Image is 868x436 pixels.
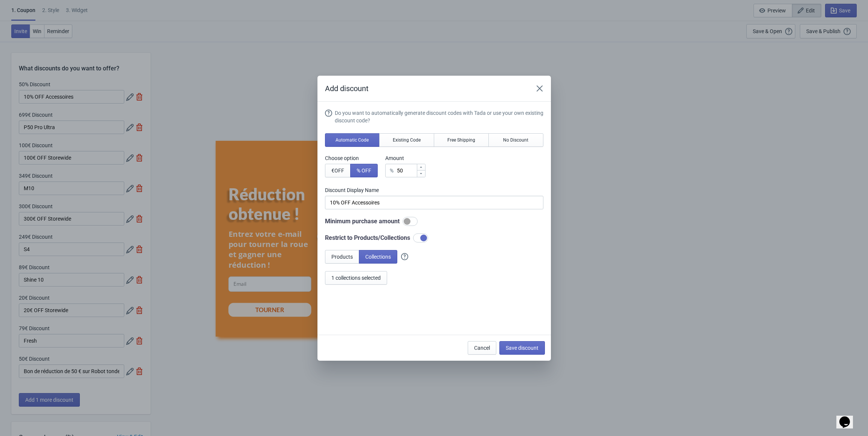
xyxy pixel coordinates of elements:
[533,82,546,95] button: Close
[325,271,387,285] button: 1 collections selected
[331,254,353,260] span: Products
[325,133,380,147] button: Automatic Code
[488,133,543,147] button: No Discount
[325,154,378,162] label: Choose option
[325,217,543,226] div: Minimum purchase amount
[365,254,391,260] span: Collections
[506,345,538,351] span: Save discount
[447,137,475,143] span: Free Shipping
[325,164,351,177] button: €OFF
[468,341,496,355] button: Cancel
[503,137,528,143] span: No Discount
[325,233,543,242] div: Restrict to Products/Collections
[331,168,344,174] span: € OFF
[474,345,490,351] span: Cancel
[434,133,489,147] button: Free Shipping
[385,154,426,162] label: Amount
[331,275,381,281] span: 1 collections selected
[325,250,359,264] button: Products
[350,164,378,177] button: % OFF
[335,109,543,124] div: Do you want to automatically generate discount codes with Tada or use your own existing discount ...
[357,168,371,174] span: % OFF
[836,406,860,428] iframe: chat widget
[325,83,525,94] h2: Add discount
[336,137,369,143] span: Automatic Code
[390,166,394,175] div: %
[393,137,421,143] span: Existing Code
[359,250,397,264] button: Collections
[325,186,543,194] label: Discount Display Name
[499,341,545,355] button: Save discount
[379,133,434,147] button: Existing Code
